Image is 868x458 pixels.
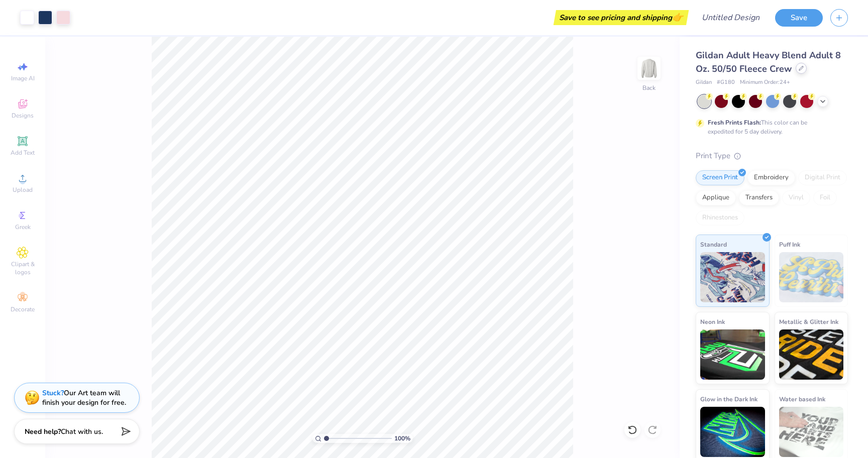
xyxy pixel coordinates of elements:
[61,427,103,436] span: Chat with us.
[700,252,765,302] img: Standard
[779,316,838,327] span: Metallic & Glitter Ink
[708,119,761,127] strong: Fresh Prints Flash:
[25,427,61,436] strong: Need help?
[779,394,825,404] span: Water based Ink
[696,78,712,87] span: Gildan
[696,49,841,75] span: Gildan Adult Heavy Blend Adult 8 Oz. 50/50 Fleece Crew
[708,118,831,136] div: This color can be expedited for 5 day delivery.
[13,186,33,194] span: Upload
[700,239,727,250] span: Standard
[11,149,35,157] span: Add Text
[798,170,847,185] div: Digital Print
[700,394,757,404] span: Glow in the Dark Ink
[779,407,844,457] img: Water based Ink
[42,388,126,407] div: Our Art team will finish your design for free.
[775,9,823,27] button: Save
[779,252,844,302] img: Puff Ink
[11,305,35,313] span: Decorate
[15,223,31,231] span: Greek
[42,388,64,398] strong: Stuck?
[639,58,659,78] img: Back
[642,83,656,92] div: Back
[696,150,848,162] div: Print Type
[394,434,410,443] span: 100 %
[694,8,768,28] input: Untitled Design
[696,190,736,205] div: Applique
[740,78,790,87] span: Minimum Order: 24 +
[717,78,735,87] span: # G180
[782,190,810,205] div: Vinyl
[747,170,795,185] div: Embroidery
[12,111,34,120] span: Designs
[11,74,35,82] span: Image AI
[556,10,686,25] div: Save to see pricing and shipping
[696,210,744,225] div: Rhinestones
[779,239,800,250] span: Puff Ink
[672,11,683,23] span: 👉
[5,260,40,276] span: Clipart & logos
[813,190,837,205] div: Foil
[700,407,765,457] img: Glow in the Dark Ink
[696,170,744,185] div: Screen Print
[739,190,779,205] div: Transfers
[700,329,765,380] img: Neon Ink
[700,316,725,327] span: Neon Ink
[779,329,844,380] img: Metallic & Glitter Ink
